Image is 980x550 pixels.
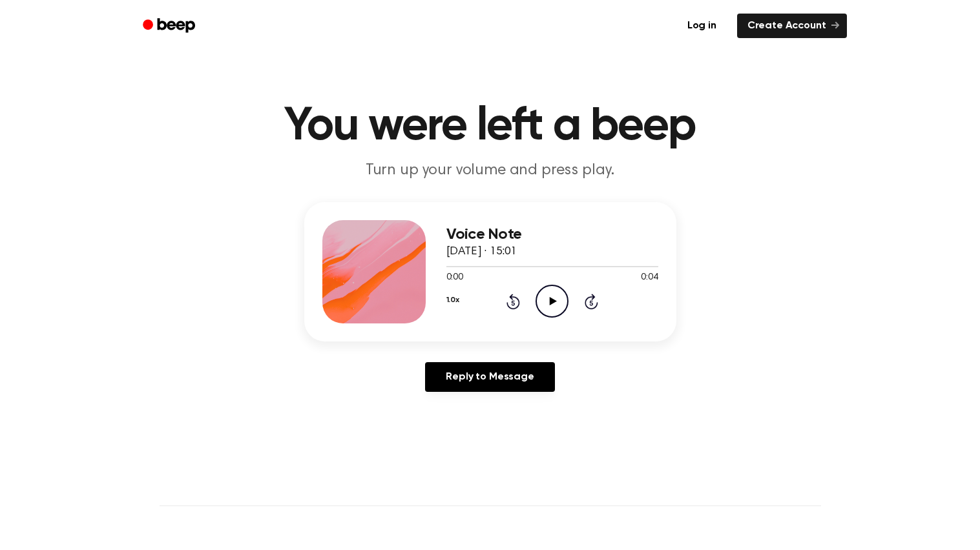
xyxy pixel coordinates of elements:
a: Beep [134,14,207,39]
a: Create Account [737,14,847,38]
a: Log in [674,11,729,41]
h3: Voice Note [446,226,658,243]
p: Turn up your volume and press play. [242,160,738,181]
button: 1.0x [446,289,459,311]
a: Reply to Message [425,362,554,392]
span: [DATE] · 15:01 [446,246,517,258]
span: 0:04 [641,271,658,285]
h1: You were left a beep [160,103,821,150]
span: 0:00 [446,271,463,285]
